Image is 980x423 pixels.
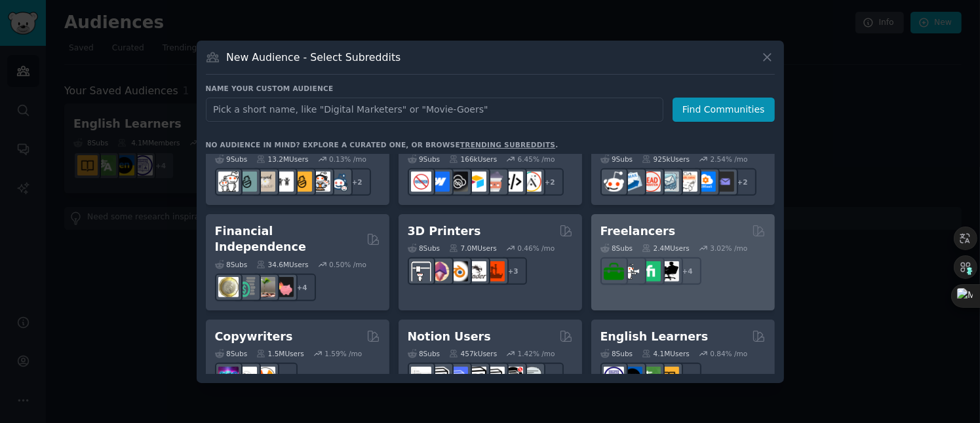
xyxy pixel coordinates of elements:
[484,172,505,192] img: nocodelowcode
[710,349,747,358] div: 0.84 % /mo
[484,367,505,387] img: AskNotion
[411,367,431,387] img: Notiontemplates
[517,244,555,253] div: 0.46 % /mo
[256,349,304,358] div: 1.5M Users
[411,261,431,282] img: 3Dprinting
[226,50,401,64] h3: New Audience - Select Subreddits
[711,155,748,164] div: 2.54 % /mo
[215,155,248,164] div: 9 Sub s
[600,349,633,358] div: 8 Sub s
[503,367,523,387] img: BestNotionTemplates
[600,329,709,345] h2: English Learners
[449,155,497,164] div: 166k Users
[674,363,701,390] div: + 4
[449,244,497,253] div: 7.0M Users
[429,367,450,387] img: notioncreations
[710,244,747,253] div: 3.02 % /mo
[288,274,316,301] div: + 4
[622,261,642,282] img: freelance_forhire
[429,261,450,282] img: 3Dmodeling
[408,349,441,358] div: 8 Sub s
[729,168,756,196] div: + 2
[518,155,555,164] div: 6.45 % /mo
[328,172,349,192] img: Parents
[640,261,661,282] img: Fiverr
[408,244,441,253] div: 8 Sub s
[460,141,555,149] a: trending subreddits
[206,98,663,122] input: Pick a short name, like "Digital Marketers" or "Movie-Goers"
[215,349,248,358] div: 8 Sub s
[215,329,293,345] h2: Copywriters
[324,349,362,358] div: 1.59 % /mo
[604,172,624,192] img: sales
[536,363,564,390] div: + 1
[659,261,679,282] img: Freelancers
[429,172,450,192] img: webflow
[273,172,294,192] img: toddlers
[714,172,734,192] img: EmailOutreach
[600,244,633,253] div: 8 Sub s
[521,172,541,192] img: Adalo
[206,140,559,149] div: No audience in mind? Explore a curated one, or browse .
[329,260,366,269] div: 0.50 % /mo
[622,367,642,387] img: EnglishLearning
[484,261,505,282] img: FixMyPrint
[255,277,275,297] img: Fire
[466,261,486,282] img: ender3
[600,155,633,164] div: 9 Sub s
[622,172,642,192] img: Emailmarketing
[237,277,257,297] img: FinancialPlanning
[521,367,541,387] img: NotionPromote
[448,261,468,282] img: blender
[536,168,564,196] div: + 2
[604,261,624,282] img: forhire
[411,172,431,192] img: nocode
[659,172,679,192] img: coldemail
[696,172,716,192] img: B2BSaaS
[408,223,481,240] h2: 3D Printers
[292,172,312,192] img: NewParents
[673,98,775,122] button: Find Communities
[256,155,308,164] div: 13.2M Users
[466,172,486,192] img: Airtable
[237,172,257,192] img: SingleParents
[642,155,690,164] div: 925k Users
[448,367,468,387] img: FreeNotionTemplates
[408,155,441,164] div: 9 Sub s
[500,257,527,285] div: + 3
[255,367,275,387] img: content_marketing
[218,172,239,192] img: daddit
[218,277,239,297] img: UKPersonalFinance
[466,367,486,387] img: NotionGeeks
[206,84,775,93] h3: Name your custom audience
[642,244,690,253] div: 2.4M Users
[273,277,294,297] img: fatFIRE
[674,257,701,285] div: + 4
[503,172,523,192] img: NoCodeMovement
[310,172,330,192] img: parentsofmultiples
[604,367,624,387] img: languagelearning
[218,367,239,387] img: SEO
[215,260,248,269] div: 8 Sub s
[255,172,275,192] img: beyondthebump
[408,329,491,345] h2: Notion Users
[237,367,257,387] img: KeepWriting
[677,172,697,192] img: b2b_sales
[449,349,497,358] div: 457k Users
[343,168,371,196] div: + 2
[256,260,308,269] div: 34.6M Users
[329,155,366,164] div: 0.13 % /mo
[640,172,661,192] img: LeadGeneration
[270,363,298,390] div: + 5
[659,367,679,387] img: LearnEnglishOnReddit
[448,172,468,192] img: NoCodeSaaS
[640,367,661,387] img: language_exchange
[600,223,676,240] h2: Freelancers
[215,223,362,255] h2: Financial Independence
[642,349,690,358] div: 4.1M Users
[518,349,555,358] div: 1.42 % /mo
